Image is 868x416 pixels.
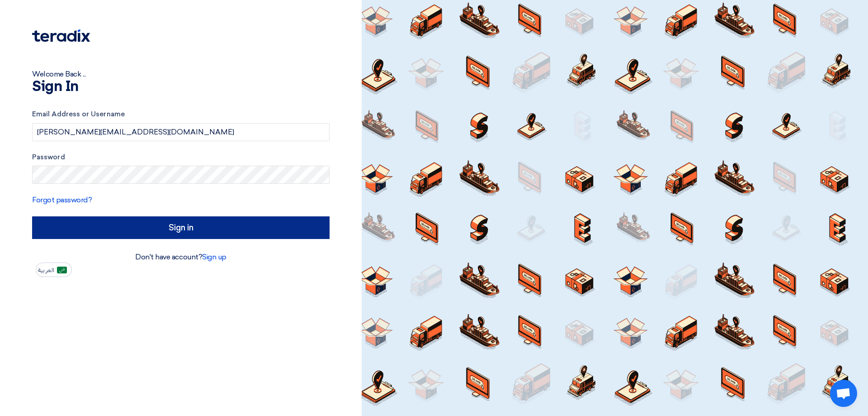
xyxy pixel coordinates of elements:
div: Welcome Back ... [32,69,330,80]
label: Email Address or Username [32,109,330,120]
img: ar-AR.png [57,267,67,273]
input: Sign in [32,216,330,239]
div: Don't have account? [32,252,330,263]
h1: Sign In [32,80,330,94]
input: Enter your business email or username [32,123,330,141]
a: Open chat [830,380,857,407]
label: Password [32,152,330,163]
img: Teradix logo [32,29,90,42]
span: العربية [38,267,54,273]
a: Forgot password? [32,196,92,204]
a: Sign up [202,253,226,261]
button: العربية [36,263,72,277]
